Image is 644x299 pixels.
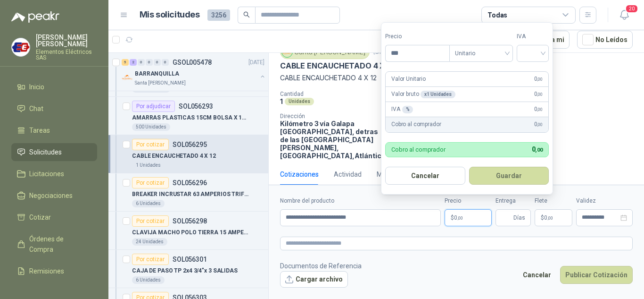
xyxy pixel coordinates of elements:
button: Publicar Cotización [560,266,633,284]
label: Precio [385,32,449,41]
a: Remisiones [11,262,97,280]
p: [DATE] [248,58,264,67]
a: Órdenes de Compra [11,230,97,258]
span: Órdenes de Compra [29,234,88,255]
p: SOL056301 [173,256,207,263]
p: $0,00 [445,209,492,226]
h1: Mis solicitudes [140,8,200,22]
p: SOL056296 [173,179,207,186]
div: Por cotizar [132,139,169,150]
p: AMARRAS PLASTICAS 15CM BOLSA X 100 UND [132,113,249,122]
p: GSOL005478 [173,59,212,66]
span: 0 [454,215,463,221]
button: Cancelar [518,266,556,284]
p: Elementos Eléctricos SAS [36,49,97,60]
img: Company Logo [12,38,30,56]
a: Cotizar [11,208,97,226]
p: BARRANQUILLA [135,69,179,78]
a: Por adjudicarSOL056293AMARRAS PLASTICAS 15CM BOLSA X 100 UND500 Unidades [108,97,268,135]
span: ,00 [537,107,543,112]
label: IVA [517,32,549,41]
span: ,00 [535,147,543,153]
div: % [402,106,413,113]
div: 24 Unidades [132,238,167,246]
div: 6 Unidades [132,276,165,284]
button: Cancelar [385,167,465,185]
div: Por cotizar [132,177,169,188]
a: Tareas [11,121,97,139]
span: 0 [534,105,543,114]
button: Cargar archivo [280,271,348,288]
p: CABLE ENCAUCHETADO 4 X 12 [132,152,216,161]
a: Solicitudes [11,143,97,161]
div: 6 Unidades [132,200,165,207]
div: 0 [138,59,145,66]
span: Remisiones [29,266,64,276]
span: $ [541,215,544,221]
label: Precio [445,196,492,205]
button: Guardar [469,167,549,185]
div: 500 Unidades [132,123,170,131]
label: Validez [576,196,633,205]
div: 5 [122,59,129,66]
span: 0 [532,145,543,153]
span: Cotizar [29,212,51,222]
p: 1 [280,97,283,105]
div: Mensajes [377,169,405,179]
div: Unidades [285,98,314,105]
span: Solicitudes [29,147,62,157]
p: Dirección [280,113,385,120]
a: Por cotizarSOL056301CAJA DE PASO TP 2x4 3/4"x 3 SALIDAS6 Unidades [108,250,268,288]
span: ,00 [537,92,543,97]
label: Flete [535,196,572,205]
div: 1 Unidades [132,162,165,169]
p: CAJA DE PASO TP 2x4 3/4"x 3 SALIDAS [132,266,238,275]
span: 0 [534,90,543,99]
span: Inicio [29,82,44,92]
span: ,00 [537,122,543,127]
p: Valor Unitario [391,75,426,84]
span: 0 [534,75,543,84]
div: 0 [146,59,153,66]
a: 5 2 0 0 0 0 GSOL005478[DATE] Company LogoBARRANQUILLASanta [PERSON_NAME] [122,57,266,87]
span: Unitario [455,46,507,60]
div: 2 [130,59,137,66]
div: Por cotizar [132,215,169,227]
p: IVA [391,105,413,114]
p: CABLE ENCAUCHETADO 4 X 12 [280,73,633,83]
div: Por cotizar [132,254,169,265]
p: SOL056295 [173,141,207,148]
div: Actividad [334,169,362,179]
img: Company Logo [122,72,133,83]
a: Por cotizarSOL056296BREAKER INCRUSTAR 63 AMPERIOS TRIF SCHEN6 Unidades [108,173,268,212]
span: ,00 [537,77,543,82]
a: Chat [11,100,97,118]
span: Tareas [29,125,50,136]
span: 20 [625,4,638,13]
label: Nombre del producto [280,196,441,205]
div: 0 [162,59,169,66]
span: 3256 [207,9,230,21]
span: Negociaciones [29,190,73,201]
a: Por cotizarSOL056298CLAVIJA MACHO POLO TIERRA 15 AMPER LEVIT24 Unidades [108,212,268,250]
p: $ 0,00 [535,209,572,226]
p: CABLE ENCAUCHETADO 4 X 12 [280,61,395,71]
span: Días [513,210,525,226]
button: 20 [616,7,633,24]
p: Santa [PERSON_NAME] [135,79,186,87]
span: Chat [29,103,43,114]
p: Documentos de Referencia [280,261,362,271]
span: 0 [544,215,553,221]
div: Cotizaciones [280,169,319,179]
p: Cobro al comprador [391,146,446,153]
p: SOL056293 [179,103,213,110]
a: Inicio [11,78,97,96]
label: Entrega [495,196,531,205]
span: search [243,11,250,18]
span: 0 [534,120,543,129]
div: x 1 Unidades [421,91,455,98]
p: Cobro al comprador [391,120,441,129]
p: CLAVIJA MACHO POLO TIERRA 15 AMPER LEVIT [132,228,249,237]
a: Licitaciones [11,165,97,183]
p: Cantidad [280,91,404,97]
